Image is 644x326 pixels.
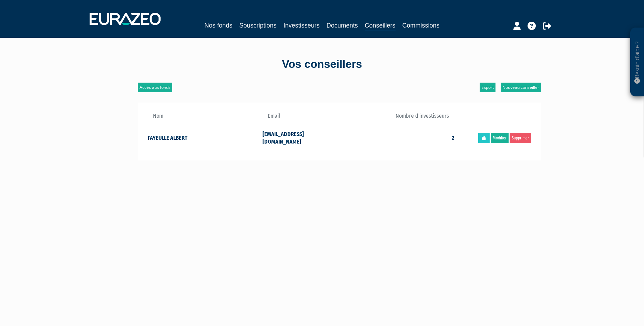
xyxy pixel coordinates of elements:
[510,133,531,143] a: Supprimer
[263,112,339,124] th: Email
[365,21,396,31] a: Conseillers
[239,21,276,30] a: Souscriptions
[339,112,454,124] th: Nombre d'investisseurs
[402,21,440,30] a: Commissions
[633,31,641,93] p: Besoin d'aide ?
[478,133,490,143] a: Réinitialiser le mot de passe
[126,56,519,72] div: Vos conseillers
[283,21,319,30] a: Investisseurs
[501,83,541,92] a: Nouveau conseiller
[138,83,172,92] a: Accès aux fonds
[327,21,358,30] a: Documents
[204,21,232,30] a: Nos fonds
[480,83,495,92] a: Export
[148,112,263,124] th: Nom
[90,13,161,25] img: 1732889491-logotype_eurazeo_blanc_rvb.png
[148,124,263,151] td: FAYEULLE ALBERT
[339,124,454,151] td: 2
[263,124,339,151] td: [EMAIL_ADDRESS][DOMAIN_NAME]
[491,133,509,143] a: Modifier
